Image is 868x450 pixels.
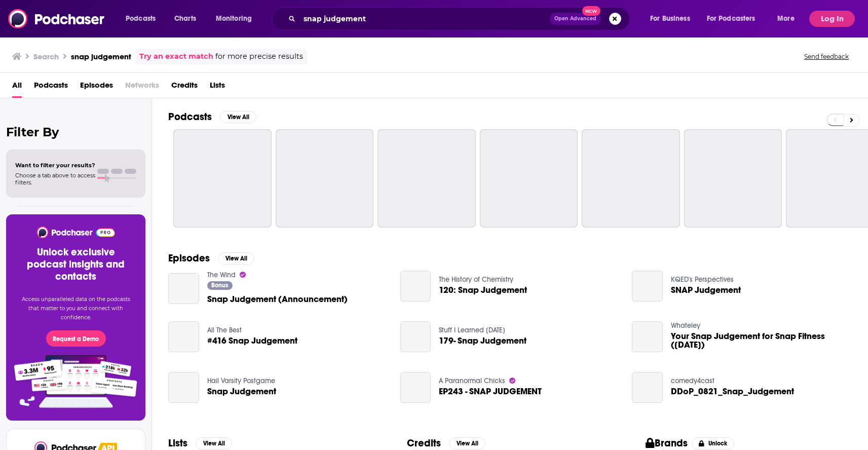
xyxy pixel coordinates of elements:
a: Your Snap Judgement for Snap Fitness (25.7.22) [632,321,663,352]
a: 179- Snap Judgement [439,336,526,345]
h3: Unlock exclusive podcast insights and contacts [18,246,133,283]
span: Want to filter your results? [15,162,95,169]
span: Open Advanced [554,16,596,21]
a: DDoP_0821_Snap_Judgement [671,387,794,396]
div: Search podcasts, credits, & more... [281,7,639,30]
button: View All [220,111,256,123]
a: 120: Snap Judgement [439,286,527,294]
button: open menu [119,11,169,27]
button: Unlock [692,437,735,449]
img: Pro Features [11,355,141,408]
a: Snap Judgement [168,372,199,403]
a: The Wind [207,271,236,279]
a: ListsView All [168,437,232,449]
a: A Paranormal Chicks [439,377,505,385]
h2: Filter By [6,125,145,139]
h3: Search [33,52,59,61]
a: Snap Judgement (Announcement) [207,295,348,304]
a: PodcastsView All [168,110,256,123]
a: EpisodesView All [168,252,254,265]
a: Snap Judgement [207,387,276,396]
a: CreditsView All [407,437,485,449]
span: New [582,6,600,16]
button: Request a Demo [46,330,106,347]
h2: Credits [407,437,441,449]
h2: Podcasts [168,110,212,123]
span: For Podcasters [707,12,756,26]
a: Your Snap Judgement for Snap Fitness (25.7.22) [671,332,852,349]
button: Log In [809,11,855,27]
a: 120: Snap Judgement [400,271,431,302]
h2: Lists [168,437,187,449]
img: Podchaser - Follow, Share and Rate Podcasts [8,9,105,28]
a: Try an exact match [139,51,213,62]
a: comedy4cast [671,377,714,385]
button: View All [449,437,485,449]
h2: Brands [646,437,688,449]
a: Stuff I Learned Yesterday [439,326,505,334]
button: View All [218,252,254,265]
a: Credits [171,77,198,98]
span: More [777,12,795,26]
span: Monitoring [216,12,252,26]
button: open menu [770,11,807,27]
a: The History of Chemistry [439,275,513,284]
a: Charts [168,11,202,27]
span: Podcasts [126,12,156,26]
p: Access unparalleled data on the podcasts that matter to you and connect with confidence. [18,295,133,322]
button: open menu [209,11,265,27]
a: Podcasts [34,77,68,98]
a: All [12,77,22,98]
button: Send feedback [801,52,852,61]
span: Networks [125,77,159,98]
button: open menu [643,11,703,27]
a: Whateley [671,321,700,330]
a: EP243 - SNAP JUDGEMENT [439,387,542,396]
a: EP243 - SNAP JUDGEMENT [400,372,431,403]
button: Open AdvancedNew [550,13,601,25]
input: Search podcasts, credits, & more... [299,11,550,27]
span: Your Snap Judgement for Snap Fitness ([DATE]) [671,332,852,349]
a: 179- Snap Judgement [400,321,431,352]
span: Charts [174,12,196,26]
a: All The Best [207,326,242,334]
h3: snap judgement [71,52,131,61]
a: DDoP_0821_Snap_Judgement [632,372,663,403]
a: SNAP Judgement [671,286,741,294]
a: Hail Varsity Postgame [207,377,275,385]
span: Choose a tab above to access filters. [15,172,95,186]
h2: Episodes [168,252,210,265]
a: #416 Snap Judgement [207,336,297,345]
button: open menu [700,11,770,27]
button: View All [196,437,232,449]
a: KQED's Perspectives [671,275,734,284]
a: Episodes [80,77,113,98]
a: SNAP Judgement [632,271,663,302]
a: Lists [210,77,225,98]
span: for more precise results [215,51,303,62]
span: Bonus [211,282,228,288]
a: #416 Snap Judgement [168,321,199,352]
a: Snap Judgement (Announcement) [168,273,199,304]
span: For Business [650,12,690,26]
img: Podchaser - Follow, Share and Rate Podcasts [36,227,116,238]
